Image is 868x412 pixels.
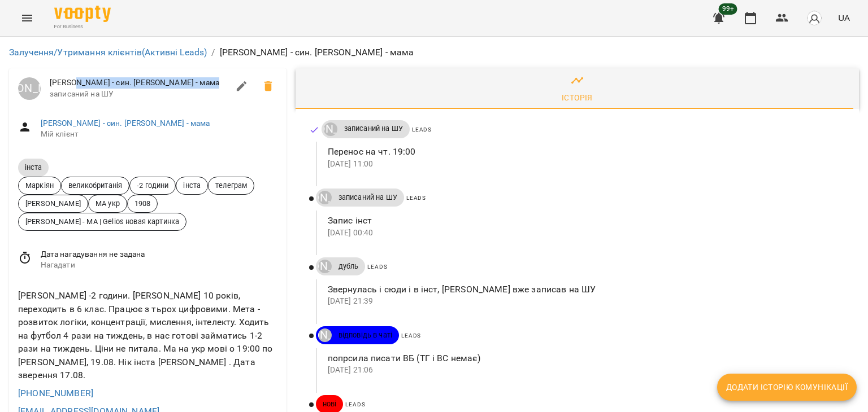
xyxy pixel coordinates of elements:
span: -2 години [130,180,175,191]
span: Маркіян [19,180,60,191]
div: Юрій Тимочко [318,260,332,273]
span: 99+ [719,3,737,15]
p: Запис інст [328,214,841,227]
span: For Business [54,23,111,30]
span: 1908 [128,198,158,209]
a: [PERSON_NAME] [316,191,332,204]
span: відповідь в чаті [332,330,399,340]
span: інста [18,163,49,172]
span: МА укр [89,198,127,209]
span: Мій клієнт [41,129,277,140]
span: UA [838,12,850,24]
span: записаний на ШУ [332,192,404,203]
p: [DATE] 21:39 [328,296,841,307]
span: записаний на ШУ [337,124,410,134]
p: Звернулась і сюди і в інст, [PERSON_NAME] вже записав на ШУ [328,283,841,296]
div: Луцук Маркіян [18,77,41,100]
span: записаний на ШУ [50,89,228,100]
p: [DATE] 21:06 [328,365,841,376]
p: [PERSON_NAME] - син. [PERSON_NAME] - мама [220,46,414,59]
span: Leads [401,332,421,339]
a: [PERSON_NAME] [322,122,337,136]
div: [PERSON_NAME] -2 години. [PERSON_NAME] 10 років, переходить в 6 клас. Працює з тьрох цифровими. М... [16,287,280,384]
span: [PERSON_NAME] [19,198,88,209]
p: [DATE] 11:00 [328,159,841,170]
a: [PERSON_NAME] [18,77,41,100]
p: попрсила писати ВБ (ТГ і ВС немає) [328,352,841,365]
button: Додати історію комунікації [717,374,857,401]
span: Leads [367,264,387,270]
div: Юрій Тимочко [318,328,332,342]
span: Нагадати [41,260,277,271]
span: дубль [332,261,366,271]
span: інста [176,180,207,191]
span: Leads [412,126,432,133]
button: UA [834,7,854,28]
span: нові [316,399,344,409]
button: Menu [14,5,41,32]
a: [PHONE_NUMBER] [18,388,93,398]
div: Луцук Маркіян [318,191,332,204]
a: [PERSON_NAME] - син. [PERSON_NAME] - мама [41,119,210,128]
span: [PERSON_NAME] - МА | Gelios новая картинка [19,216,186,227]
span: Додати історію комунікації [726,380,848,394]
a: [PERSON_NAME] [316,260,332,273]
span: [PERSON_NAME] - син. [PERSON_NAME] - мама [50,77,228,89]
div: Луцук Маркіян [324,122,337,136]
a: Залучення/Утримання клієнтів(Активні Leads) [9,47,207,58]
p: [DATE] 00:40 [328,227,841,239]
a: [PERSON_NAME] [316,328,332,342]
span: Leads [345,401,365,407]
p: Перенос на чт. 19:00 [328,145,841,159]
span: Дата нагадування не задана [41,249,277,260]
span: Leads [406,195,426,201]
nav: breadcrumb [9,46,859,59]
li: / [211,46,215,59]
img: Voopty Logo [54,6,111,22]
img: avatar_s.png [806,10,822,26]
div: Історія [562,91,593,104]
span: великобританія [62,180,129,191]
span: телеграм [209,180,254,191]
